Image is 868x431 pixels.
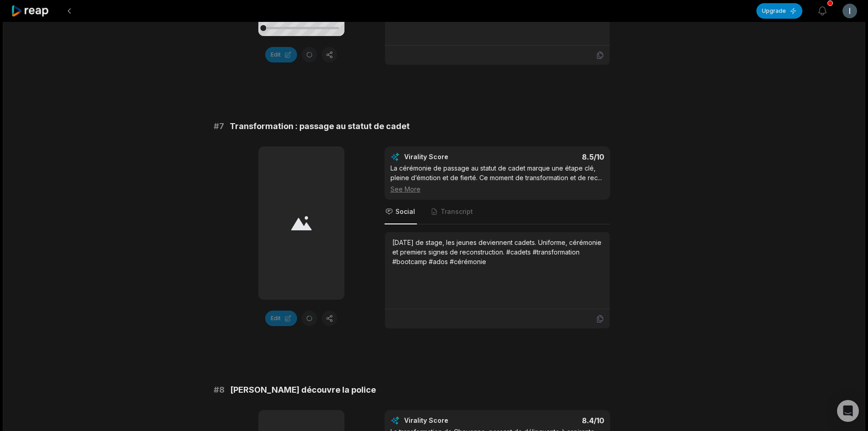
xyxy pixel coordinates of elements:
[214,120,224,133] span: # 7
[756,3,802,19] button: Upgrade
[506,152,604,161] div: 8.5 /10
[395,207,415,216] span: Social
[404,152,502,161] div: Virality Score
[837,400,859,422] div: Open Intercom Messenger
[390,163,604,194] div: La cérémonie de passage au statut de cadet marque une étape clé, pleine d’émotion et de fierté. C...
[385,200,610,224] nav: Tabs
[390,184,604,194] div: See More
[506,416,604,425] div: 8.4 /10
[265,47,297,62] button: Edit
[392,238,602,266] div: [DATE] de stage, les jeunes deviennent cadets. Uniforme, cérémonie et premiers signes de reconstr...
[441,207,473,216] span: Transcript
[214,384,225,396] span: # 8
[265,311,297,326] button: Edit
[230,384,376,396] span: [PERSON_NAME] découvre la police
[404,416,502,425] div: Virality Score
[230,120,410,133] span: Transformation : passage au statut de cadet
